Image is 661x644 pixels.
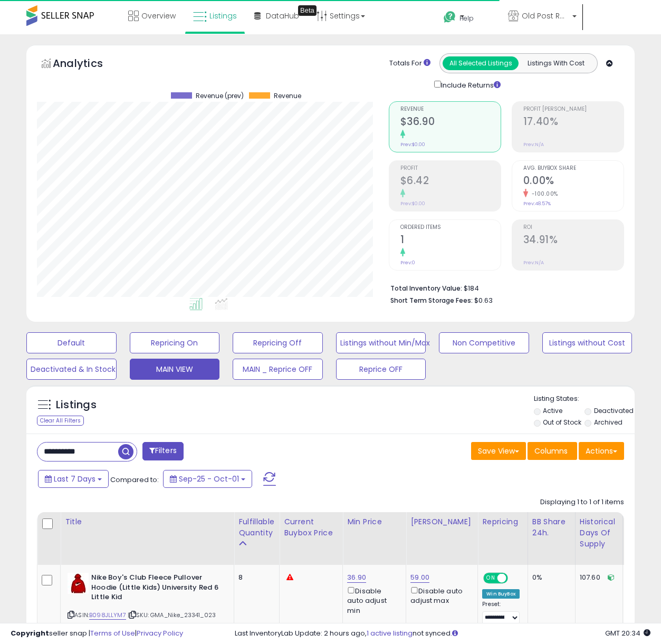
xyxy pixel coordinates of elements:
div: Tooltip anchor [298,5,317,16]
i: Get Help [443,11,456,24]
button: Repricing On [130,332,220,353]
h2: 0.00% [523,175,624,189]
a: Terms of Use [90,628,135,638]
div: seller snap | | [11,629,183,639]
a: 59.00 [410,572,429,583]
div: Disable auto adjust max [410,585,470,605]
button: Listings without Cost [542,332,633,353]
button: Default [26,332,117,353]
h5: Analytics [53,56,123,73]
button: Non Competitive [439,332,529,353]
h2: $36.90 [400,116,501,130]
a: 1 active listing [367,628,413,638]
button: Save View [471,442,526,460]
span: $0.63 [474,295,493,305]
button: All Selected Listings [443,56,519,70]
a: 36.90 [347,572,366,583]
div: Fulfillable Quantity [238,516,275,539]
span: Old Post Road LLC [522,11,569,21]
div: Include Returns [426,79,513,91]
div: 107.60 [580,573,615,582]
div: 0% [532,573,567,582]
span: Profit [400,166,501,171]
small: Prev: 48.57% [523,200,551,207]
span: Revenue [400,107,501,112]
span: Columns [534,446,568,456]
label: Active [543,406,562,415]
span: Last 7 Days [54,474,95,484]
a: Privacy Policy [137,628,183,638]
span: Ordered Items [400,225,501,230]
span: OFF [506,574,523,583]
span: Revenue (prev) [196,92,244,100]
button: Deactivated & In Stock [26,359,117,380]
div: Last InventoryLab Update: 2 hours ago, not synced. [235,629,650,639]
small: Prev: N/A [523,141,544,148]
div: Title [65,516,229,527]
small: Prev: N/A [523,259,544,266]
span: 2025-10-9 20:34 GMT [605,628,650,638]
span: Profit [PERSON_NAME] [523,107,624,112]
span: Avg. Buybox Share [523,166,624,171]
div: Preset: [482,601,520,624]
button: Reprice OFF [336,359,426,380]
button: MAIN _ Reprice OFF [233,359,323,380]
small: Prev: $0.00 [400,200,425,207]
b: Total Inventory Value: [390,284,462,293]
button: Repricing Off [233,332,323,353]
div: [PERSON_NAME] [410,516,473,527]
div: BB Share 24h. [532,516,571,539]
button: Actions [579,442,624,460]
button: Filters [142,442,184,460]
div: Disable auto adjust min [347,585,398,616]
div: Totals For [389,59,430,69]
label: Archived [594,418,622,427]
span: Compared to: [110,475,159,485]
span: Sep-25 - Oct-01 [179,474,239,484]
div: Repricing [482,516,523,527]
li: $184 [390,281,616,294]
label: Out of Stock [543,418,581,427]
small: -100.00% [528,190,558,198]
div: Historical Days Of Supply [580,516,618,550]
div: Min Price [347,516,401,527]
label: Deactivated [594,406,634,415]
span: Listings [209,11,237,21]
span: DataHub [266,11,299,21]
div: Current Buybox Price [284,516,338,539]
b: Short Term Storage Fees: [390,296,473,305]
button: Columns [528,442,577,460]
button: Last 7 Days [38,470,109,488]
span: Revenue [274,92,301,100]
h2: 17.40% [523,116,624,130]
span: ROI [523,225,624,230]
b: Nike Boy's Club Fleece Pullover Hoodie (Little Kids) University Red 6 Little Kid [91,573,219,605]
button: Sep-25 - Oct-01 [163,470,252,488]
small: Prev: $0.00 [400,141,425,148]
h2: 34.91% [523,234,624,248]
img: 31LC2JV041L._SL40_.jpg [68,573,89,594]
p: Listing States: [534,394,635,404]
div: Clear All Filters [37,416,84,426]
span: Overview [141,11,176,21]
span: | SKU: GMA_Nike_23341_023 [128,611,216,619]
strong: Copyright [11,628,49,638]
button: Listings without Min/Max [336,332,426,353]
div: Win BuyBox [482,589,520,599]
button: MAIN VIEW [130,359,220,380]
div: Displaying 1 to 1 of 1 items [540,497,624,507]
h2: 1 [400,234,501,248]
a: Help [435,3,499,34]
div: 8 [238,573,271,582]
small: Prev: 0 [400,259,415,266]
span: ON [484,574,497,583]
h5: Listings [56,398,97,412]
a: B098JLLYM7 [89,611,126,620]
button: Listings With Cost [518,56,594,70]
h2: $6.42 [400,175,501,189]
span: Help [459,14,474,23]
